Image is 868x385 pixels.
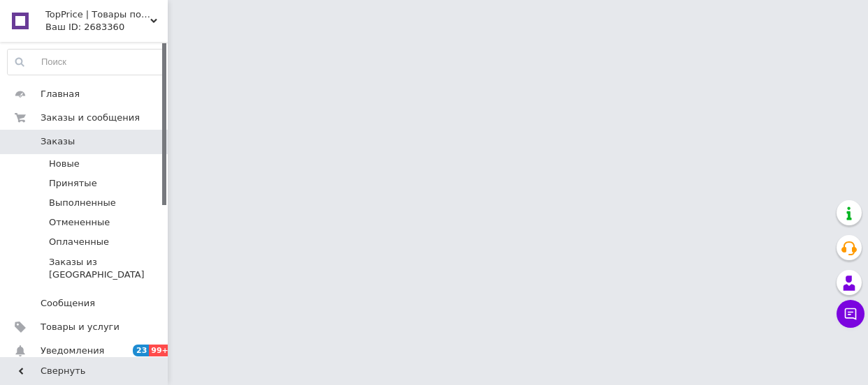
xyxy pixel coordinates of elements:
[49,256,163,281] span: Заказы из [GEOGRAPHIC_DATA]
[41,88,80,100] span: Главная
[41,112,140,124] span: Заказы и сообщения
[133,345,149,356] span: 23
[45,21,168,33] div: Ваш ID: 2683360
[8,50,164,75] input: Поиск
[41,345,104,357] span: Уведомления
[837,300,865,328] button: Чат с покупателем
[49,158,80,170] span: Новые
[149,345,172,356] span: 99+
[41,135,75,148] span: Заказы
[49,177,97,190] span: Принятые
[49,216,110,229] span: Отмененные
[41,297,95,310] span: Сообщения
[45,8,150,21] span: TopPrice | Товары по ТОП-цене
[49,197,116,209] span: Выполненные
[49,236,109,248] span: Оплаченные
[41,321,120,333] span: Товары и услуги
